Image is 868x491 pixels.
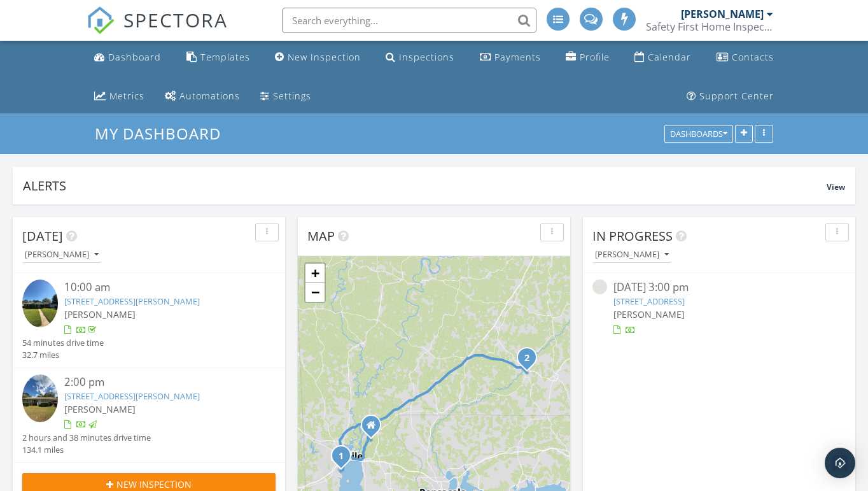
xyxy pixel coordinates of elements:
[305,283,325,302] a: Zoom out
[22,246,101,264] button: [PERSON_NAME]
[825,448,855,478] div: Open Intercom Messenger
[64,403,136,415] span: [PERSON_NAME]
[89,85,150,108] a: Metrics
[282,8,536,33] input: Search everything...
[681,8,764,20] div: [PERSON_NAME]
[475,46,546,69] a: Payments
[273,90,311,102] div: Settings
[592,280,607,294] img: streetview
[25,250,99,259] div: [PERSON_NAME]
[711,46,779,69] a: Contacts
[629,46,696,69] a: Calendar
[64,374,255,390] div: 2:00 pm
[22,337,104,349] div: 54 minutes drive time
[22,280,276,361] a: 10:00 am [STREET_ADDRESS][PERSON_NAME] [PERSON_NAME] 54 minutes drive time 32.7 miles
[95,123,232,144] a: My Dashboard
[613,308,685,320] span: [PERSON_NAME]
[524,354,529,363] i: 2
[732,51,774,63] div: Contacts
[646,20,773,33] div: Safety First Home Inspections Inc
[494,51,541,63] div: Payments
[22,349,104,361] div: 32.7 miles
[22,374,58,422] img: 9560201%2Freports%2Fc3571c71-0dce-43e5-83d4-3f68ef9476bb%2Fcover_photos%2FK6DLYNipULeBiFIy0LeF%2F...
[339,452,344,461] i: 1
[160,85,245,108] a: Automations (Advanced)
[116,478,192,491] span: New Inspection
[64,295,200,307] a: [STREET_ADDRESS][PERSON_NAME]
[22,432,151,444] div: 2 hours and 38 minutes drive time
[399,51,454,63] div: Inspections
[22,227,63,245] span: [DATE]
[87,6,115,34] img: The Best Home Inspection Software - Spectora
[592,280,846,336] a: [DATE] 3:00 pm [STREET_ADDRESS] [PERSON_NAME]
[22,280,58,327] img: 9560078%2Fcover_photos%2FJbRzOe0Z883EBcpsNoHa%2Fsmall.jpg
[64,390,200,402] a: [STREET_ADDRESS][PERSON_NAME]
[682,85,779,108] a: Support Center
[64,280,255,295] div: 10:00 am
[179,90,240,102] div: Automations
[270,46,366,69] a: New Inspection
[22,444,151,456] div: 134.1 miles
[381,46,459,69] a: Inspections
[108,51,161,63] div: Dashboard
[123,6,228,33] span: SPECTORA
[288,51,361,63] div: New Inspection
[23,177,827,194] div: Alerts
[255,85,316,108] a: Settings
[307,227,335,245] span: Map
[341,455,349,463] div: 4109 Shana Dr, Mobile, AL 36605
[89,46,166,69] a: Dashboard
[613,295,685,307] a: [STREET_ADDRESS]
[305,264,325,283] a: Zoom in
[592,227,673,245] span: In Progress
[109,90,144,102] div: Metrics
[64,308,136,320] span: [PERSON_NAME]
[699,90,774,102] div: Support Center
[648,51,691,63] div: Calendar
[827,181,845,192] span: View
[595,250,669,259] div: [PERSON_NAME]
[561,46,615,69] a: Company Profile
[87,17,228,44] a: SPECTORA
[371,425,379,432] div: 40340 County Road 39, Bay Minette Alabama 36507
[613,280,825,295] div: [DATE] 3:00 pm
[670,130,727,139] div: Dashboards
[181,46,255,69] a: Templates
[200,51,250,63] div: Templates
[22,374,276,456] a: 2:00 pm [STREET_ADDRESS][PERSON_NAME] [PERSON_NAME] 2 hours and 38 minutes drive time 134.1 miles
[527,357,535,365] div: 108 Stewart St, Andalusia, AL 36420
[592,246,671,264] button: [PERSON_NAME]
[580,51,610,63] div: Profile
[664,125,733,143] button: Dashboards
